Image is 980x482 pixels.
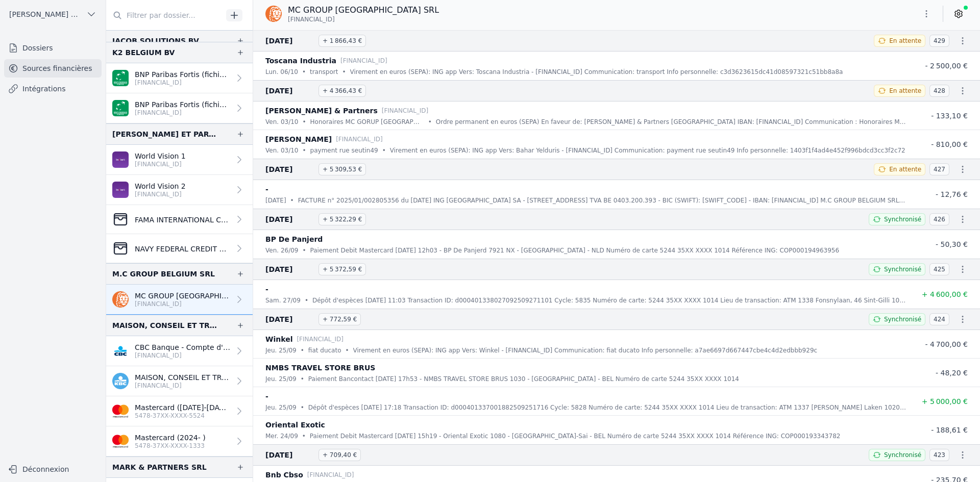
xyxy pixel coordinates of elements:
[302,117,306,127] div: •
[889,37,921,45] span: En attente
[265,419,325,431] p: Oriental Exotic
[340,56,387,66] p: [FINANCIAL_ID]
[265,213,314,225] span: [DATE]
[106,426,253,456] a: Mastercard (2024- ) 5478-37XX-XXXX-1333
[298,195,906,206] p: FACTURE n° 2025/01/002805356 du [DATE] ING [GEOGRAPHIC_DATA] SA - [STREET_ADDRESS] TVA BE 0403.20...
[265,362,375,374] p: NMBS TRAVEL STORE BRUS
[265,67,298,77] p: lun. 06/10
[265,449,314,461] span: [DATE]
[884,315,921,323] span: Synchronisé
[112,35,199,47] div: JACOB SOLUTIONS BV
[112,403,129,419] img: imageedit_2_6530439554.png
[265,390,268,402] p: -
[265,333,292,345] p: Winkel
[135,190,186,198] p: [FINANCIAL_ID]
[112,211,129,227] img: CleanShot-202025-05-26-20at-2016.10.27-402x.png
[265,402,297,413] p: jeu. 25/09
[290,195,294,206] div: •
[265,295,301,306] p: sam. 27/09
[265,35,314,47] span: [DATE]
[308,374,739,384] p: Paiement Bancontact [DATE] 17h53 - NMBS TRAVEL STORE BRUS 1030 - [GEOGRAPHIC_DATA] - BEL Numéro d...
[135,300,230,308] p: [FINANCIAL_ID]
[265,283,268,295] p: -
[936,240,968,248] span: - 50,30 €
[112,151,129,168] img: BEOBANK_CTBKBEBX.png
[4,39,102,57] a: Dossiers
[4,6,102,22] button: [PERSON_NAME] ET PARTNERS SRL
[106,234,253,263] a: NAVY FEDERAL CREDIT UNION - FAMA COMMUNICAT LLC (Business Checking Account [FINANCIAL_ID])
[922,397,968,405] span: + 5 000,00 €
[265,145,298,156] p: ven. 03/10
[9,9,82,19] span: [PERSON_NAME] ET PARTNERS SRL
[106,6,223,24] input: Filtrer par dossier...
[135,342,230,352] p: CBC Banque - Compte d'épargne
[135,372,230,383] p: MAISON, CONSEIL ET TRAVAUX SRL
[135,109,230,117] p: [FINANCIAL_ID]
[112,291,129,308] img: ing.png
[112,46,175,59] div: K2 BELGIUM BV
[265,469,303,481] p: Bnb Cbso
[135,69,230,80] p: BNP Paribas Fortis (fichiers importés)
[265,233,323,245] p: BP De Panjerd
[302,245,306,256] div: •
[112,70,129,86] img: BNP_BE_BUSINESS_GEBABEBB.png
[318,85,366,97] span: + 4 366,43 €
[265,313,314,325] span: [DATE]
[106,175,253,205] a: World Vision 2 [FINANCIAL_ID]
[301,402,304,413] div: •
[929,263,949,275] span: 425
[310,117,424,127] p: Honoraires MC GORUP [GEOGRAPHIC_DATA]
[112,373,129,389] img: kbc.png
[135,291,230,301] p: MC GROUP [GEOGRAPHIC_DATA] SRL
[4,80,102,98] a: Intégrations
[931,426,968,434] span: - 188,61 €
[305,295,308,306] div: •
[302,145,306,156] div: •
[135,215,230,225] p: FAMA INTERNATIONAL COMMUNICATIONS - JPMorgan Chase Bank (Account [FINANCIAL_ID])
[929,449,949,461] span: 423
[318,449,361,461] span: + 709,40 €
[302,67,306,77] div: •
[436,117,906,127] p: Ordre permanent en euros (SEPA) En faveur de: [PERSON_NAME] & Partners [GEOGRAPHIC_DATA] IBAN: [F...
[931,140,968,148] span: - 810,00 €
[382,106,429,116] p: [FINANCIAL_ID]
[135,442,206,450] p: 5478-37XX-XXXX-1333
[889,165,921,173] span: En attente
[265,263,314,275] span: [DATE]
[106,93,253,123] a: BNP Paribas Fortis (fichiers importés) [FINANCIAL_ID]
[265,195,286,206] p: [DATE]
[4,59,102,78] a: Sources financières
[265,345,297,356] p: jeu. 25/09
[350,67,843,77] p: Virement en euros (SEPA): ING app Vers: Toscana Industria - [FINANCIAL_ID] Communication: transpo...
[106,63,253,93] a: BNP Paribas Fortis (fichiers importés) [FINANCIAL_ID]
[308,345,341,356] p: fiat ducato
[265,245,298,256] p: ven. 26/09
[342,67,346,77] div: •
[112,240,129,257] img: CleanShot-202025-05-26-20at-2016.10.27-402x.png
[135,79,230,87] p: [FINANCIAL_ID]
[936,369,968,377] span: - 48,20 €
[310,431,841,441] p: Paiement Debit Mastercard [DATE] 15h19 - Oriental Exotic 1080 - [GEOGRAPHIC_DATA]-Sai - BEL Numér...
[112,433,129,449] img: imageedit_2_6530439554.png
[106,336,253,366] a: CBC Banque - Compte d'épargne [FINANCIAL_ID]
[310,67,338,77] p: transport
[265,117,298,127] p: ven. 03/10
[390,145,905,156] p: Virement en euros (SEPA): ING app Vers: Bahar Yelduris - [FINANCIAL_ID] Communication: payment ru...
[302,431,306,441] div: •
[265,163,314,175] span: [DATE]
[135,151,186,161] p: World Vision 1
[112,268,215,280] div: M.C GROUP BELGIUM SRL
[318,213,366,225] span: + 5 322,29 €
[112,343,129,359] img: CBC_CREGBEBB.png
[135,99,230,110] p: BNP Paribas Fortis (fichiers importés)
[929,85,949,97] span: 428
[135,433,206,443] p: Mastercard (2024- )
[889,87,921,95] span: En attente
[265,431,298,441] p: mer. 24/09
[112,100,129,116] img: BNP_BE_BUSINESS_GEBABEBB.png
[265,374,297,384] p: jeu. 25/09
[106,145,253,175] a: World Vision 1 [FINANCIAL_ID]
[135,412,230,420] p: 5478-37XX-XXXX-5524
[345,345,349,356] div: •
[301,374,304,384] div: •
